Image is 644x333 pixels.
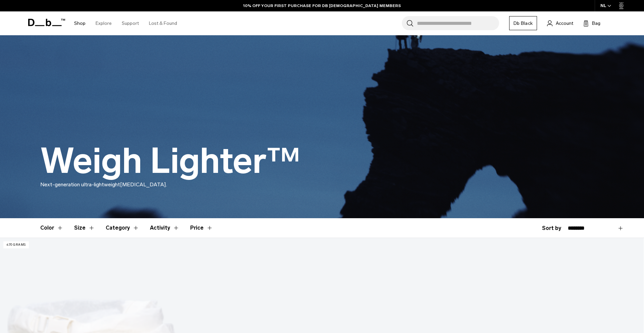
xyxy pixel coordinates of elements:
button: Toggle Filter [74,218,95,238]
a: Shop [74,11,86,35]
span: Bag [592,20,600,27]
button: Toggle Filter [150,218,179,238]
a: Db Black [509,16,537,30]
a: 10% OFF YOUR FIRST PURCHASE FOR DB [DEMOGRAPHIC_DATA] MEMBERS [243,3,401,9]
a: Support [122,11,139,35]
button: Bag [583,19,600,27]
button: Toggle Filter [106,218,139,238]
button: Toggle Price [190,218,213,238]
span: Next-generation ultra-lightweight [40,181,120,188]
a: Explore [96,11,112,35]
span: Account [556,20,573,27]
h1: Weigh Lighter™ [40,142,300,181]
nav: Main Navigation [69,11,182,35]
span: [MEDICAL_DATA]. [120,181,167,188]
a: Lost & Found [149,11,177,35]
a: Account [547,19,573,27]
button: Toggle Filter [40,218,63,238]
p: 470 grams [3,241,29,248]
